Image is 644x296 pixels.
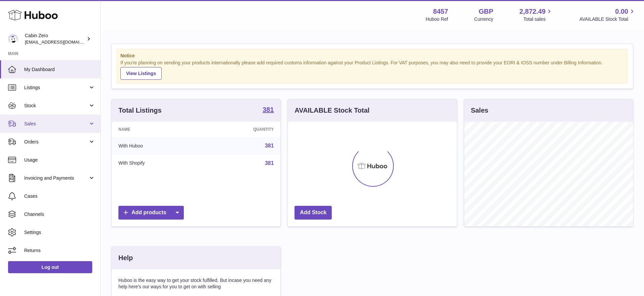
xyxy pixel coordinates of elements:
[112,122,203,137] th: Name
[579,7,636,22] a: 0.00 AVAILABLE Stock Total
[523,16,553,22] span: Total sales
[120,67,162,80] a: View Listings
[8,261,92,273] a: Log out
[24,211,95,218] span: Channels
[294,106,369,115] h3: AVAILABLE Stock Total
[471,106,488,115] h3: Sales
[426,16,448,22] div: Huboo Ref
[120,53,624,59] strong: Notice
[433,7,448,16] strong: 8457
[265,160,274,166] a: 381
[520,7,546,16] span: 2,872.49
[24,247,95,254] span: Returns
[265,143,274,149] a: 381
[263,106,274,113] strong: 381
[24,175,88,181] span: Invoicing and Payments
[294,206,332,220] a: Add Stock
[120,60,624,80] div: If you're planning on sending your products internationally please add required customs informati...
[24,121,88,127] span: Sales
[24,66,95,73] span: My Dashboard
[579,16,636,22] span: AVAILABLE Stock Total
[263,106,274,114] a: 381
[118,106,162,115] h3: Total Listings
[112,155,203,172] td: With Shopify
[118,253,133,262] h3: Help
[24,139,88,145] span: Orders
[118,277,274,290] p: Huboo is the easy way to get your stock fulfilled. But incase you need any help here's our ways f...
[25,33,85,45] div: Cabin Zero
[8,34,18,44] img: huboo@cabinzero.com
[25,39,99,45] span: [EMAIL_ADDRESS][DOMAIN_NAME]
[24,193,95,199] span: Cases
[474,16,493,22] div: Currency
[24,229,95,236] span: Settings
[112,137,203,155] td: With Huboo
[24,103,88,109] span: Stock
[520,7,553,22] a: 2,872.49 Total sales
[479,7,493,16] strong: GBP
[24,84,88,91] span: Listings
[615,7,628,16] span: 0.00
[118,206,184,220] a: Add products
[24,157,95,163] span: Usage
[203,122,280,137] th: Quantity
